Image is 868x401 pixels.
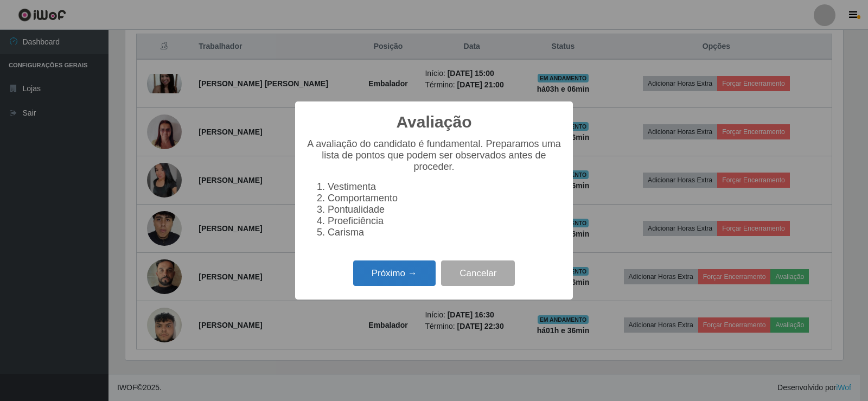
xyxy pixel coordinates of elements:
[306,138,562,173] p: A avaliação do candidato é fundamental. Preparamos uma lista de pontos que podem ser observados a...
[441,260,515,286] button: Cancelar
[328,193,562,204] li: Comportamento
[328,227,562,238] li: Carisma
[328,204,562,215] li: Pontualidade
[397,112,472,132] h2: Avaliação
[328,215,562,227] li: Proeficiência
[353,260,436,286] button: Próximo →
[328,181,562,193] li: Vestimenta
